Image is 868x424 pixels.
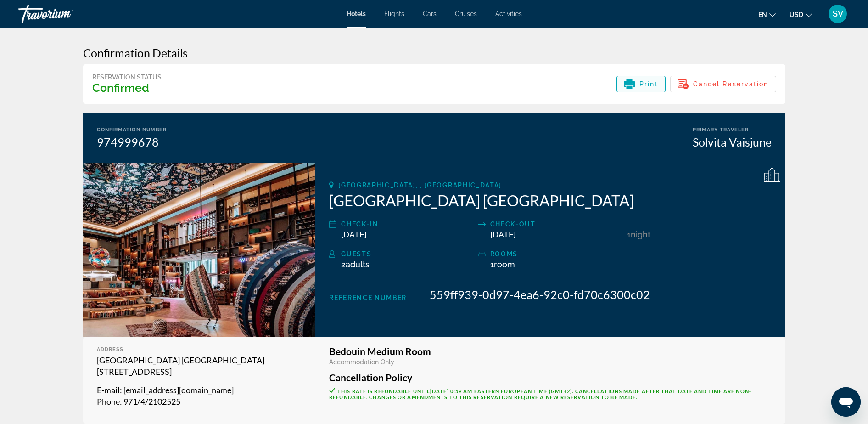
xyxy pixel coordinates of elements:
[631,230,650,239] span: Night
[97,135,167,149] div: 974999678
[97,355,302,378] p: [GEOGRAPHIC_DATA] [GEOGRAPHIC_DATA][STREET_ADDRESS]
[693,127,772,133] div: Primary Traveler
[490,260,515,269] span: 1
[430,288,650,301] span: 559ff939-0d97-4ea6-92c0-fd70c6300c02
[495,10,522,17] a: Activities
[693,135,772,149] div: Solvita Vaisjune
[670,76,776,92] button: Cancel Reservation
[329,294,407,301] span: Reference Number
[341,249,473,260] div: Guests
[97,127,167,133] div: Confirmation Number
[120,385,234,395] span: : [EMAIL_ADDRESS][DOMAIN_NAME]
[494,260,515,269] span: Room
[329,346,771,356] h3: Bedouin Medium Room
[490,219,622,230] div: Check-out
[341,260,370,269] span: 2
[329,388,751,400] span: This rate is refundable until . Cancellations made after that date and time are non-refundable. C...
[18,2,110,26] a: Travorium
[790,11,803,18] span: USD
[616,76,666,92] button: Print
[346,260,370,269] span: Adults
[490,249,622,260] div: rooms
[423,10,437,17] a: Cars
[639,80,658,88] span: Print
[455,10,477,17] a: Cruises
[627,230,631,239] span: 1
[92,81,162,95] h3: Confirmed
[341,230,367,239] span: [DATE]
[430,388,572,394] span: [DATE] 0:59 AM Eastern European Time (GMT+2)
[490,230,516,239] span: [DATE]
[120,396,180,407] span: : 971/4/2102525
[338,181,502,189] span: [GEOGRAPHIC_DATA], , [GEOGRAPHIC_DATA]
[97,385,120,395] span: E-mail
[758,8,776,21] button: Change language
[833,9,843,18] span: SV
[831,387,861,417] iframe: Poga, lai palaistu ziņojumapmaiņas logu
[693,80,769,88] span: Cancel Reservation
[790,8,812,21] button: Change currency
[384,10,404,17] a: Flights
[329,373,771,383] h3: Cancellation Policy
[341,219,473,230] div: Check-in
[758,11,767,18] span: en
[826,4,850,23] button: User Menu
[670,78,776,88] a: Cancel Reservation
[97,346,302,352] div: Address
[329,191,771,209] h2: [GEOGRAPHIC_DATA] [GEOGRAPHIC_DATA]
[329,358,394,366] span: Accommodation Only
[347,10,366,17] a: Hotels
[83,46,785,60] h3: Confirmation Details
[97,396,120,407] span: Phone
[92,73,162,81] div: Reservation Status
